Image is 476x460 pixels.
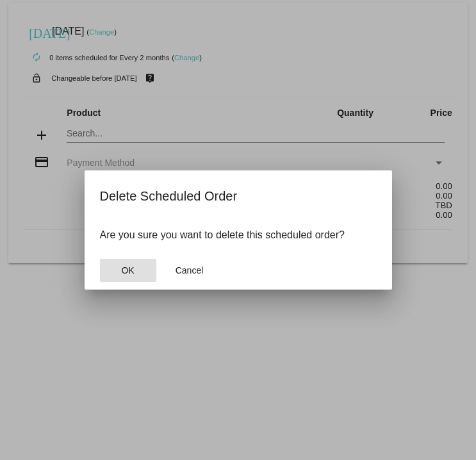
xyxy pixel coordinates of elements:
[100,186,377,206] h2: Delete Scheduled Order
[176,265,204,275] span: Cancel
[161,259,218,282] button: Close dialog
[100,229,377,241] p: Are you sure you want to delete this scheduled order?
[100,259,156,282] button: Close dialog
[121,265,134,275] span: OK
